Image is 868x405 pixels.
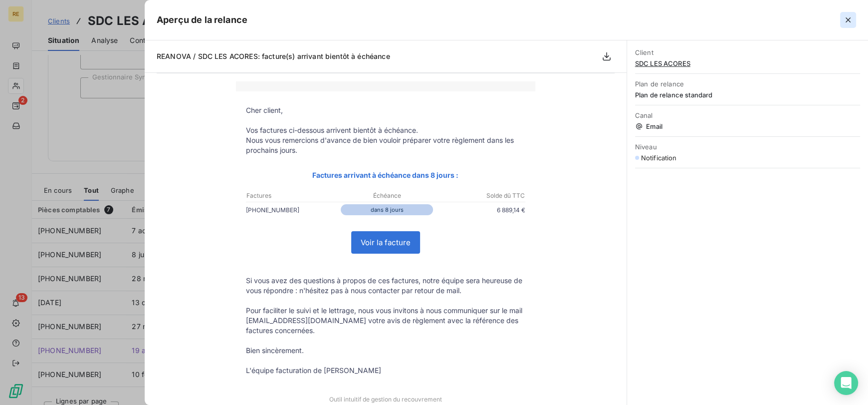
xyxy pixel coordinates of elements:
div: Open Intercom Messenger [834,371,858,395]
p: Factures [246,191,340,200]
a: Voir la facture [352,232,420,253]
p: Bien sincèrement. [246,346,525,356]
p: Si vous avez des questions à propos de ces factures, notre équipe sera heureuse de vous répondre ... [246,276,525,296]
span: Email [635,122,860,130]
span: Client [635,48,860,56]
p: Cher client, [246,105,525,115]
span: Niveau [635,143,860,151]
p: L'équipe facturation de [PERSON_NAME] [246,366,525,376]
span: Plan de relance standard [635,91,860,99]
h5: Aperçu de la relance [157,13,247,27]
p: 6 889,14 € [433,205,525,215]
span: Plan de relance [635,80,860,88]
p: Solde dû TTC [434,191,525,200]
span: Canal [635,111,860,119]
p: dans 8 jours [341,204,433,215]
p: Pour faciliter le suivi et le lettrage, nous vous invitons à nous communiquer sur le mail [EMAIL_... [246,306,525,336]
p: Nous vous remercions d'avance de bien vouloir préparer votre règlement dans les prochains jours. [246,135,525,155]
span: Notification [641,154,677,162]
span: SDC LES ACORES [635,59,860,67]
span: REANOVA / SDC LES ACORES: facture(s) arrivant bientôt à échéance [157,52,390,60]
p: [PHONE_NUMBER] [246,205,341,215]
p: Échéance [341,191,433,200]
p: Factures arrivant à échéance dans 8 jours : [246,169,525,181]
p: Vos factures ci-dessous arrivent bientôt à échéance. [246,125,525,135]
td: Outil intuitif de gestion du recouvrement [236,386,535,403]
